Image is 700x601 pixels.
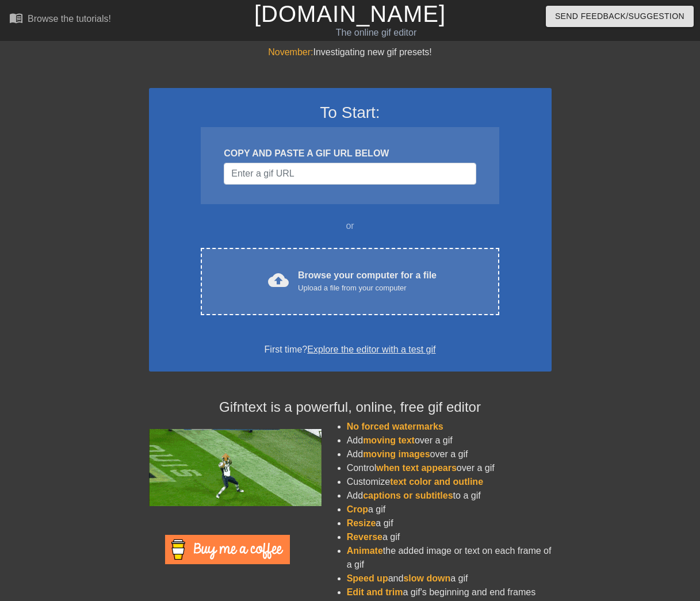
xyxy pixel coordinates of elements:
a: Browse the tutorials! [9,11,111,29]
li: and a gif [347,572,552,585]
span: November: [268,47,313,57]
button: Send Feedback/Suggestion [546,6,694,27]
h3: To Start: [164,103,537,123]
img: Buy Me A Coffee [165,535,290,564]
h4: Gifntext is a powerful, online, free gif editor [149,399,552,416]
span: moving text [363,435,415,445]
span: when text appears [376,463,457,473]
li: Control over a gif [347,461,552,475]
span: Crop [347,504,368,514]
li: Customize [347,475,552,489]
div: COPY AND PASTE A GIF URL BELOW [224,147,476,160]
div: Investigating new gif presets! [149,45,552,59]
span: moving images [363,449,430,459]
span: Edit and trim [347,587,403,597]
div: The online gif editor [239,26,514,40]
li: Add over a gif [347,434,552,447]
span: text color and outline [390,477,483,487]
a: Explore the editor with a test gif [307,344,435,354]
span: menu_book [9,11,23,25]
li: a gif [347,530,552,544]
span: Send Feedback/Suggestion [555,9,684,24]
span: captions or subtitles [363,491,453,500]
span: Animate [347,546,383,556]
div: Upload a file from your computer [298,282,437,294]
span: No forced watermarks [347,422,443,431]
li: Add to a gif [347,489,552,503]
img: football_small.gif [149,429,322,506]
li: a gif [347,503,552,516]
span: slow down [403,573,450,583]
div: Browse the tutorials! [28,14,111,24]
span: Speed up [347,573,388,583]
div: Browse your computer for a file [298,269,437,294]
li: the added image or text on each frame of a gif [347,544,552,572]
li: a gif [347,516,552,530]
span: Reverse [347,532,382,542]
span: Resize [347,518,376,528]
li: Add over a gif [347,447,552,461]
div: First time? [164,343,537,357]
a: [DOMAIN_NAME] [254,1,446,26]
input: Username [224,163,476,185]
span: cloud_upload [268,270,289,290]
div: or [179,219,522,233]
li: a gif's beginning and end frames [347,585,552,599]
